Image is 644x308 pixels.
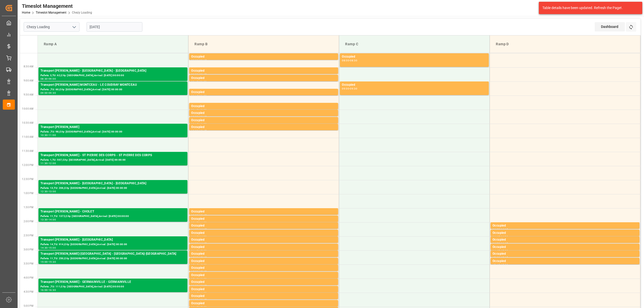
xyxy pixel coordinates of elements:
[542,5,635,11] div: Table details have been updated. Refresh the Page!.
[199,242,207,245] div: 14:45
[41,285,185,289] div: Pallets: ,TU: 111,City: [GEOGRAPHIC_DATA],Arrival: [DATE] 00:00:00
[342,82,487,87] div: Occupied
[41,261,48,263] div: 15:00
[501,228,508,231] div: 14:15
[198,292,199,294] div: -
[198,299,199,301] div: -
[24,220,33,223] span: 2:00 PM
[191,287,336,292] div: Occupied
[41,92,48,94] div: 09:00
[191,116,198,118] div: 10:00
[49,289,56,291] div: 16:30
[48,261,49,263] div: -
[41,134,48,136] div: 10:30
[41,186,185,190] div: Pallets: 13,TU: 206,City: [GEOGRAPHIC_DATA],Arrival: [DATE] 00:00:00
[191,256,198,259] div: 15:00
[24,234,33,237] span: 2:30 PM
[342,59,349,62] div: 08:00
[191,214,198,216] div: 13:30
[191,259,336,264] div: Occupied
[199,81,207,83] div: 09:00
[41,181,185,186] div: Transport [PERSON_NAME] - [GEOGRAPHIC_DATA] - [GEOGRAPHIC_DATA]
[24,206,33,209] span: 1:30 PM
[70,23,78,31] button: open menu
[191,59,198,62] div: 08:00
[191,245,336,250] div: Occupied
[493,245,637,250] div: Occupied
[49,190,56,193] div: 13:00
[24,276,33,279] span: 4:00 PM
[501,250,508,252] div: 15:00
[191,109,198,111] div: 09:45
[49,78,56,80] div: 09:00
[191,118,336,123] div: Occupied
[41,190,48,193] div: 12:30
[49,261,56,263] div: 15:30
[199,116,207,118] div: 10:15
[199,271,207,273] div: 15:45
[191,223,336,228] div: Occupied
[191,237,336,242] div: Occupied
[48,78,49,80] div: -
[198,73,199,76] div: -
[191,266,336,271] div: Occupied
[501,242,508,245] div: 14:45
[87,22,142,32] input: DD-MM-YYYY
[191,299,198,301] div: 16:30
[22,107,33,110] span: 10:00 AM
[493,251,637,256] div: Occupied
[24,248,33,251] span: 3:00 PM
[192,39,335,49] div: Ramp B
[24,93,33,96] span: 9:30 AM
[500,256,501,259] div: -
[199,59,207,62] div: 08:15
[49,247,56,249] div: 15:00
[191,123,198,125] div: 10:15
[595,22,625,31] div: Dashboard
[350,87,357,90] div: 09:30
[24,192,33,195] span: 1:00 PM
[191,81,198,83] div: 08:45
[41,158,185,162] div: Pallets: 1,TU: 507,City: [GEOGRAPHIC_DATA],Arrival: [DATE] 00:00:00
[41,247,48,249] div: 14:30
[198,81,199,83] div: -
[191,104,336,109] div: Occupied
[41,209,185,214] div: Transport [PERSON_NAME] - CHOLET
[500,264,501,266] div: -
[198,130,199,132] div: -
[191,68,336,73] div: Occupied
[198,222,199,224] div: -
[48,218,49,221] div: -
[48,247,49,249] div: -
[199,214,207,216] div: 13:45
[500,242,501,245] div: -
[48,190,49,193] div: -
[48,289,49,291] div: -
[22,136,33,138] span: 11:00 AM
[199,250,207,252] div: 15:00
[24,22,79,32] input: Type to search/select
[198,109,199,111] div: -
[191,236,198,238] div: 14:15
[41,130,185,134] div: Pallets: ,TU: 98,City: [GEOGRAPHIC_DATA],Arrival: [DATE] 00:00:00
[191,54,336,59] div: Occupied
[198,256,199,259] div: -
[493,256,500,259] div: 15:00
[49,92,56,94] div: 09:30
[191,90,336,95] div: Occupied
[22,11,30,14] a: Home
[191,294,336,299] div: Occupied
[199,278,207,280] div: 16:00
[41,68,185,73] div: Transport [PERSON_NAME] - [GEOGRAPHIC_DATA] - [GEOGRAPHIC_DATA]
[48,92,49,94] div: -
[342,87,349,90] div: 09:00
[22,150,33,152] span: 11:30 AM
[198,116,199,118] div: -
[48,162,49,164] div: -
[22,2,92,10] div: Timeslot Management
[494,39,636,49] div: Ramp D
[191,130,198,132] div: 10:30
[191,222,198,224] div: 13:45
[49,218,56,221] div: 14:00
[191,271,198,273] div: 15:30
